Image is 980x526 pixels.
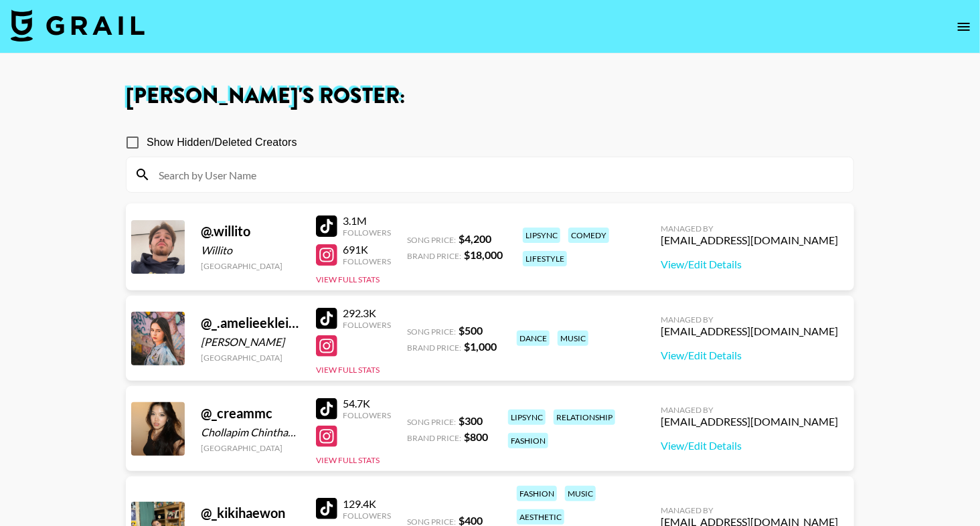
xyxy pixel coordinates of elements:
[11,9,145,41] img: Grail Talent
[201,244,300,257] div: Willito
[464,248,503,261] strong: $ 18,000
[343,320,391,330] div: Followers
[201,426,300,439] div: Chollapim Chinthammit
[554,410,615,425] div: relationship
[508,433,548,448] div: fashion
[407,343,461,353] span: Brand Price:
[661,415,838,428] div: [EMAIL_ADDRESS][DOMAIN_NAME]
[343,410,391,420] div: Followers
[951,13,977,40] button: open drawer
[459,414,483,427] strong: $ 300
[459,324,483,337] strong: $ 500
[517,486,557,501] div: fashion
[661,315,838,325] div: Managed By
[661,224,838,234] div: Managed By
[407,433,461,443] span: Brand Price:
[464,430,488,443] strong: $ 800
[343,243,391,256] div: 691K
[201,315,300,331] div: @ _.amelieeklein._
[201,335,300,349] div: [PERSON_NAME]
[508,410,546,425] div: lipsync
[661,405,838,415] div: Managed By
[558,331,588,346] div: music
[343,497,391,511] div: 129.4K
[407,327,456,337] span: Song Price:
[565,486,596,501] div: music
[407,235,456,245] span: Song Price:
[407,251,461,261] span: Brand Price:
[201,353,300,363] div: [GEOGRAPHIC_DATA]
[201,223,300,240] div: @ .willito
[661,505,838,515] div: Managed By
[407,417,456,427] span: Song Price:
[201,443,300,453] div: [GEOGRAPHIC_DATA]
[316,455,380,465] button: View Full Stats
[661,234,838,247] div: [EMAIL_ADDRESS][DOMAIN_NAME]
[343,511,391,521] div: Followers
[343,228,391,238] div: Followers
[316,365,380,375] button: View Full Stats
[126,86,854,107] h1: [PERSON_NAME] 's Roster:
[661,325,838,338] div: [EMAIL_ADDRESS][DOMAIN_NAME]
[201,505,300,521] div: @ _kikihaewon
[151,164,845,185] input: Search by User Name
[201,261,300,271] div: [GEOGRAPHIC_DATA]
[517,331,550,346] div: dance
[147,135,297,151] span: Show Hidden/Deleted Creators
[316,274,380,284] button: View Full Stats
[343,397,391,410] div: 54.7K
[517,509,564,525] div: aesthetic
[661,349,838,362] a: View/Edit Details
[661,439,838,452] a: View/Edit Details
[343,256,391,266] div: Followers
[523,251,567,266] div: lifestyle
[459,232,491,245] strong: $ 4,200
[343,214,391,228] div: 3.1M
[201,405,300,422] div: @ _creammc
[661,258,838,271] a: View/Edit Details
[523,228,560,243] div: lipsync
[343,306,391,320] div: 292.3K
[568,228,609,243] div: comedy
[464,340,497,353] strong: $ 1,000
